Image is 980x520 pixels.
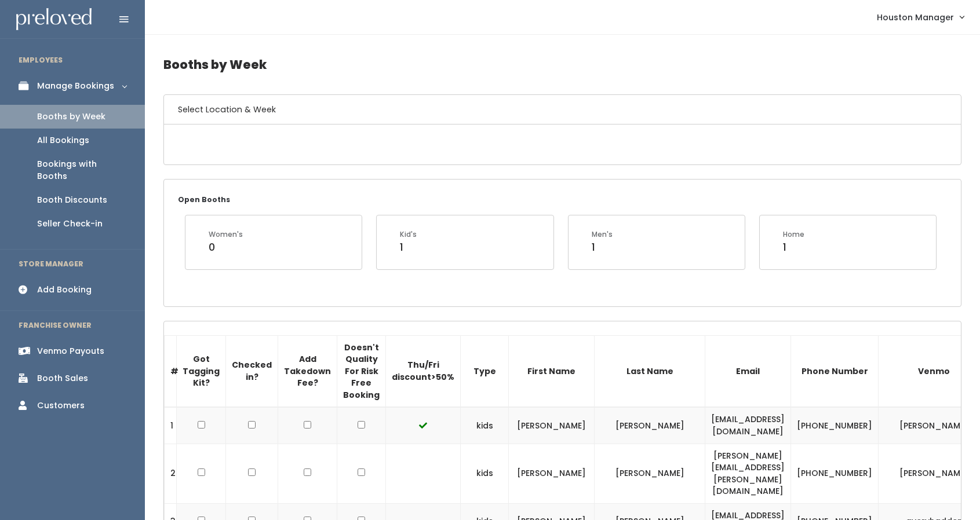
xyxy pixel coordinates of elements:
th: Phone Number [791,335,879,407]
td: [PERSON_NAME] [509,407,595,444]
a: Houston Manager [865,5,975,30]
div: 1 [400,240,417,255]
img: preloved logo [16,8,92,31]
th: Email [705,335,791,407]
div: Add Booking [37,284,92,296]
td: kids [461,444,509,503]
div: 1 [592,240,613,255]
div: 1 [783,240,804,255]
td: [EMAIL_ADDRESS][DOMAIN_NAME] [705,407,791,444]
small: Open Booths [178,195,230,204]
td: [PHONE_NUMBER] [791,444,879,503]
div: Booth Sales [37,372,88,384]
td: [PERSON_NAME][EMAIL_ADDRESS][PERSON_NAME][DOMAIN_NAME] [705,444,791,503]
td: 2 [165,444,177,503]
th: First Name [509,335,595,407]
div: Booths by Week [37,111,105,123]
span: Houston Manager [877,11,954,24]
th: Type [461,335,509,407]
td: [PERSON_NAME] [509,444,595,503]
div: Bookings with Booths [37,158,126,182]
div: All Bookings [37,134,89,147]
th: Thu/Fri discount>50% [386,335,461,407]
th: Checked in? [226,335,278,407]
th: Doesn't Quality For Risk Free Booking [337,335,386,407]
div: 0 [209,240,243,255]
td: [PERSON_NAME] [595,444,705,503]
div: Men's [592,229,613,240]
td: [PHONE_NUMBER] [791,407,879,444]
th: Got Tagging Kit? [177,335,226,407]
h6: Select Location & Week [164,95,961,124]
td: 1 [165,407,177,444]
h4: Booths by Week [163,49,961,80]
th: # [165,335,177,407]
div: Booth Discounts [37,194,107,206]
div: Home [783,229,804,240]
div: Venmo Payouts [37,345,104,357]
th: Last Name [595,335,705,407]
div: Customers [37,400,85,412]
div: Kid's [400,229,417,240]
td: [PERSON_NAME] [595,407,705,444]
th: Add Takedown Fee? [278,335,337,407]
div: Women's [209,229,243,240]
div: Seller Check-in [37,218,103,230]
div: Manage Bookings [37,80,114,92]
td: kids [461,407,509,444]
